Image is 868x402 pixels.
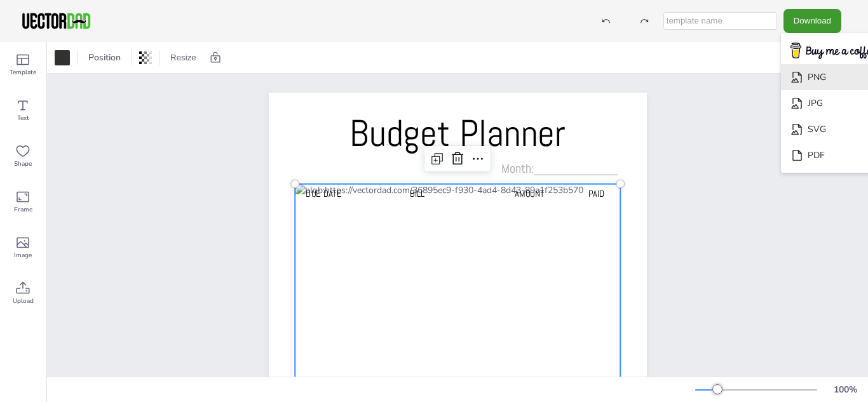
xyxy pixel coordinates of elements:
span: Position [86,51,123,64]
img: VectorDad-1.png [20,11,92,30]
div: 100 % [830,384,860,396]
span: Frame [14,204,32,215]
input: template name [663,12,777,30]
span: AMOUNT [514,187,544,199]
span: Upload [13,296,34,306]
span: Text [17,113,29,123]
span: Template [10,67,36,77]
button: Resize [165,48,201,68]
span: Budget Planner [349,109,566,157]
button: Download [783,9,841,32]
span: Due Date [306,187,341,199]
span: Image [14,250,32,260]
span: BILL [409,187,424,199]
span: Month:____________ [501,160,618,177]
span: Shape [14,159,32,169]
span: PAID [588,187,604,199]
